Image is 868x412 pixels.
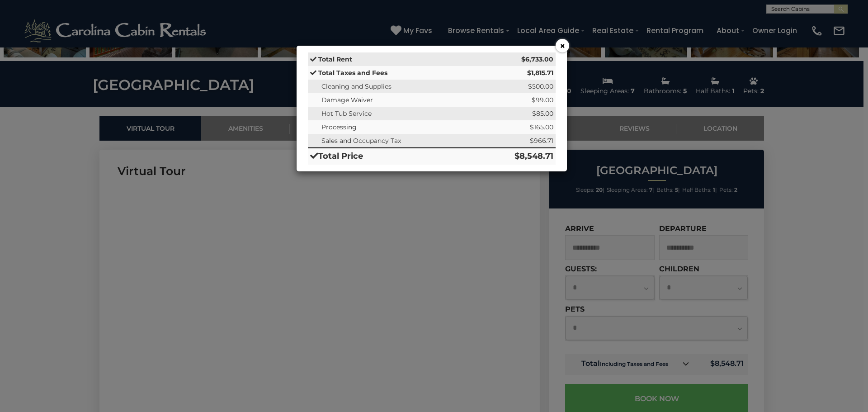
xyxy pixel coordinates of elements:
[521,55,553,63] strong: $6,733.00
[527,69,553,77] strong: $1,815.71
[321,96,373,104] span: Damage Waiver
[556,39,569,52] button: ×
[478,93,556,107] td: $99.00
[318,55,352,63] strong: Total Rent
[321,137,401,145] span: Sales and Occupancy Tax
[478,107,556,120] td: $85.00
[308,148,478,165] td: Total Price
[321,123,357,131] span: Processing
[478,80,556,93] td: $500.00
[318,69,387,77] strong: Total Taxes and Fees
[478,148,556,165] td: $8,548.71
[321,109,372,118] span: Hot Tub Service
[478,120,556,134] td: $165.00
[478,134,556,148] td: $966.71
[321,82,392,90] span: Cleaning and Supplies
